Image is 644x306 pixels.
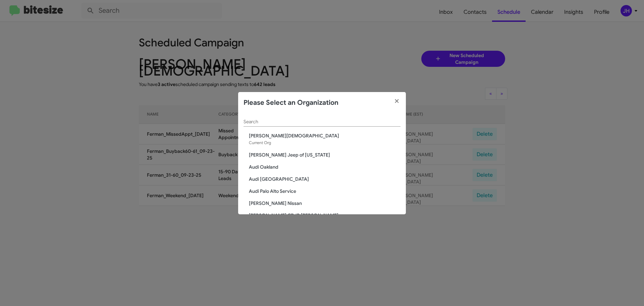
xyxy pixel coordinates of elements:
span: Audi Oakland [249,164,400,170]
span: [PERSON_NAME] Jeep of [US_STATE] [249,151,400,158]
h2: Please Select an Organization [244,97,338,108]
span: Current Org [249,140,271,145]
span: Audi Palo Alto Service [249,188,400,194]
span: [PERSON_NAME] Nissan [249,200,400,207]
span: [PERSON_NAME] CDJR [PERSON_NAME] [249,212,400,219]
span: Audi [GEOGRAPHIC_DATA] [249,176,400,182]
span: [PERSON_NAME][DEMOGRAPHIC_DATA] [249,132,400,139]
